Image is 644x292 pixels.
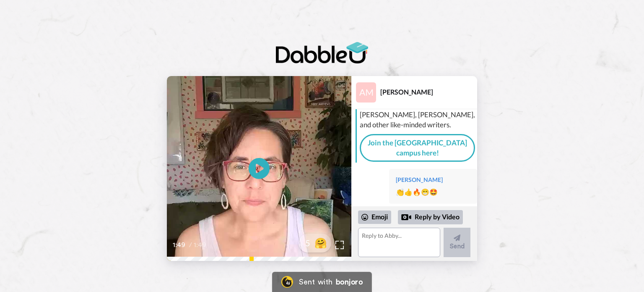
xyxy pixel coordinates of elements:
[396,176,470,184] div: [PERSON_NAME]
[336,278,363,286] div: bonjoro
[336,81,346,89] div: CC
[401,212,411,222] div: Reply by Video
[276,42,368,63] img: logo
[398,210,463,224] div: Reply by Video
[299,234,331,253] button: 5🤗
[299,278,332,286] div: Sent with
[360,134,475,162] a: Join the [GEOGRAPHIC_DATA] campus here!
[310,236,331,250] span: 🤗
[194,240,208,250] span: 1:49
[299,237,310,249] span: 5
[444,228,470,257] button: Send
[173,240,187,250] span: 1:49
[380,88,477,96] div: [PERSON_NAME]
[358,210,391,224] div: Emoji
[189,240,192,250] span: /
[396,187,470,197] div: 👏👍🔥😁🤩
[281,276,293,288] img: Bonjoro Logo
[356,82,376,103] img: Profile Image
[272,272,372,292] a: Bonjoro LogoSent withbonjoro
